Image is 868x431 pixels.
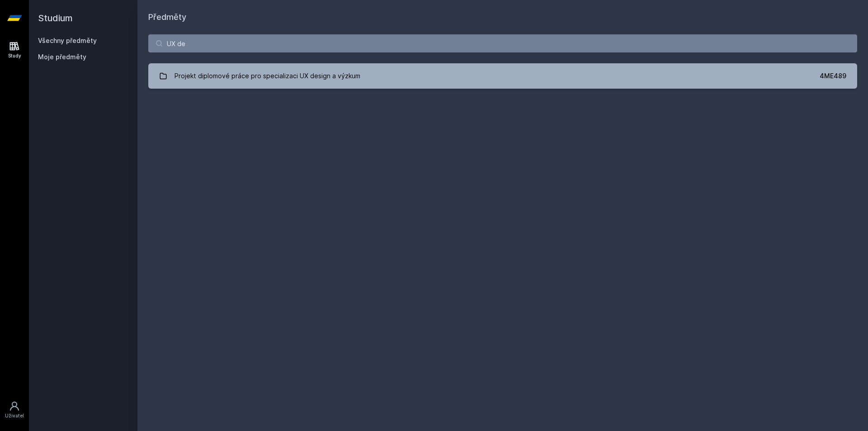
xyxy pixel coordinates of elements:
div: Uživatel [5,412,24,419]
div: 4ME489 [820,71,846,81]
a: Všechny předměty [38,37,97,44]
div: Projekt diplomové práce pro specializaci UX design a výzkum [175,67,360,85]
h1: Předměty [148,11,857,24]
a: Study [2,36,27,64]
a: Projekt diplomové práce pro specializaci UX design a výzkum 4ME489 [148,63,857,89]
a: Uživatel [2,396,27,424]
input: Název nebo ident předmětu… [148,34,857,52]
span: Moje předměty [38,52,86,62]
div: Study [8,52,21,59]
